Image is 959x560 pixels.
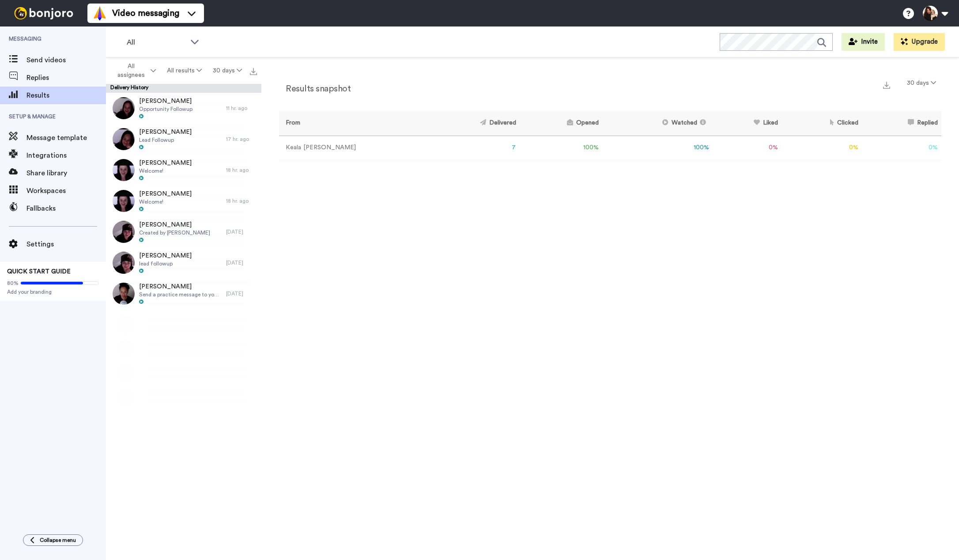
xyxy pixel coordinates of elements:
[279,136,429,160] td: Keala [PERSON_NAME]
[113,190,135,212] img: dbe36af1-8cf9-4927-a993-de36843911f6-thumb.jpg
[226,105,257,112] div: 11 hr. ago
[139,128,192,136] span: [PERSON_NAME]
[26,132,106,143] span: Message template
[139,282,222,291] span: [PERSON_NAME]
[250,68,257,75] img: export.svg
[207,63,247,79] button: 30 days
[127,37,186,48] span: All
[279,84,351,94] h2: Results snapshot
[108,58,162,83] button: All assignees
[40,537,76,544] span: Collapse menu
[429,111,520,136] th: Delivered
[139,251,192,260] span: [PERSON_NAME]
[713,136,782,160] td: 0 %
[26,168,106,178] span: Share library
[162,63,208,79] button: All results
[226,166,257,174] div: 18 hr. ago
[113,221,135,243] img: 2b70b1c9-ed2d-4b96-a187-df641b3d936a-thumb.jpg
[113,159,135,181] img: dbe36af1-8cf9-4927-a993-de36843911f6-thumb.jpg
[11,7,77,19] img: bj-logo-header-white.svg
[106,93,261,124] a: [PERSON_NAME]Opportunity Followup11 hr. ago
[106,216,261,247] a: [PERSON_NAME]Created by [PERSON_NAME][DATE]
[26,239,106,250] span: Settings
[226,259,257,266] div: [DATE]
[139,189,192,198] span: [PERSON_NAME]
[429,136,520,160] td: 7
[247,64,260,77] button: Export all results that match these filters now.
[139,291,222,298] span: Send a practice message to yourself
[782,111,862,136] th: Clicked
[113,128,135,150] img: 4de5f28c-eb92-494c-90e2-897a2eba1875-thumb.jpg
[26,55,106,65] span: Send videos
[26,90,106,101] span: Results
[842,33,885,51] button: Invite
[113,97,135,119] img: 04d01e43-f298-41c7-b232-20dddeeaae42-thumb.jpg
[113,62,149,79] span: All assignees
[112,7,179,19] span: Video messaging
[713,111,782,136] th: Liked
[279,111,429,136] th: From
[894,33,945,51] button: Upgrade
[139,159,192,167] span: [PERSON_NAME]
[902,75,941,91] button: 30 days
[226,136,257,143] div: 17 hr. ago
[782,136,862,160] td: 0 %
[139,167,192,174] span: Welcome!
[113,252,135,274] img: 6b2c56df-41c8-410c-8833-73589302f686-thumb.jpg
[113,283,135,305] img: 34410bac-f0a5-4c70-87d0-38e797929a81-thumb.jpg
[7,280,19,287] span: 80%
[26,150,106,161] span: Integrations
[26,203,106,214] span: Fallbacks
[520,111,602,136] th: Opened
[226,197,257,204] div: 18 hr. ago
[862,136,941,160] td: 0 %
[26,72,106,83] span: Replies
[7,269,71,275] span: QUICK START GUIDE
[106,155,261,185] a: [PERSON_NAME]Welcome!18 hr. ago
[520,136,602,160] td: 100 %
[106,247,261,278] a: [PERSON_NAME]lead followup[DATE]
[106,185,261,216] a: [PERSON_NAME]Welcome!18 hr. ago
[226,228,257,235] div: [DATE]
[139,136,192,144] span: Lead Followup
[106,278,261,309] a: [PERSON_NAME]Send a practice message to yourself[DATE]
[106,124,261,155] a: [PERSON_NAME]Lead Followup17 hr. ago
[139,97,193,106] span: [PERSON_NAME]
[106,84,261,93] div: Delivery History
[602,111,713,136] th: Watched
[139,229,210,236] span: Created by [PERSON_NAME]
[139,220,210,229] span: [PERSON_NAME]
[7,288,99,295] span: Add your branding
[226,290,257,297] div: [DATE]
[139,260,192,267] span: lead followup
[880,78,893,91] button: Export a summary of each team member’s results that match this filter now.
[139,106,193,113] span: Opportunity Followup
[602,136,713,160] td: 100 %
[23,534,83,546] button: Collapse menu
[862,111,941,136] th: Replied
[26,185,106,196] span: Workspaces
[93,6,107,20] img: vm-color.svg
[139,198,192,205] span: Welcome!
[883,82,890,89] img: export.svg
